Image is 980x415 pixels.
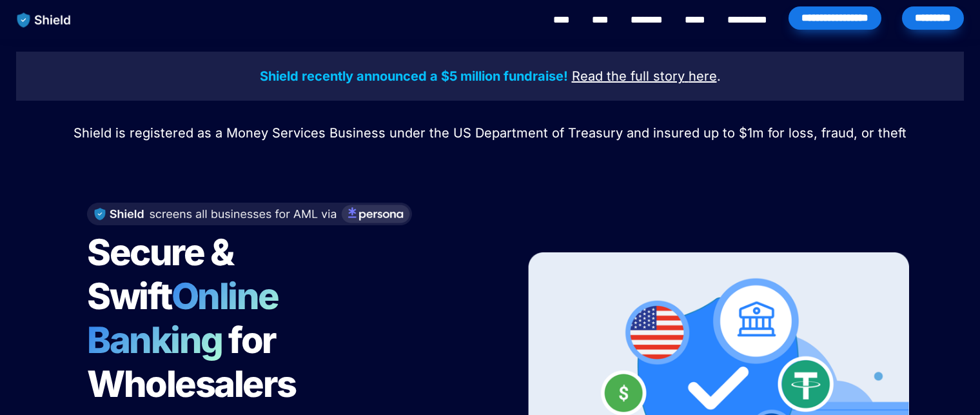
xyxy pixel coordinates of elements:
[87,230,239,318] span: Secure & Swift
[689,70,717,83] a: here
[11,6,77,34] img: website logo
[260,68,568,84] strong: Shield recently announced a $5 million fundraise!
[87,318,296,406] span: for Wholesalers
[572,68,685,84] u: Read the full story
[717,68,721,84] span: .
[87,274,291,362] span: Online Banking
[689,68,717,84] u: here
[73,125,906,141] span: Shield is registered as a Money Services Business under the US Department of Treasury and insured...
[572,70,685,83] a: Read the full story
